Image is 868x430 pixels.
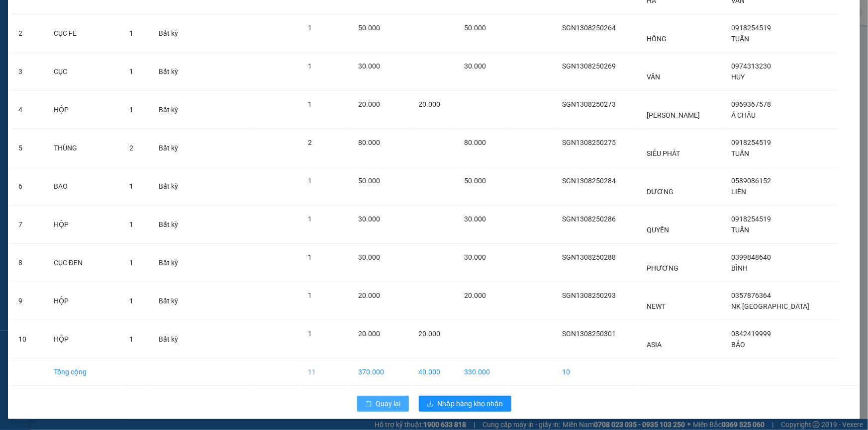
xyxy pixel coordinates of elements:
[46,244,121,282] td: CỤC ĐEN
[731,177,771,185] span: 0589086152
[46,53,121,91] td: CỤC
[562,253,616,261] span: SGN1308250288
[731,291,771,299] span: 0357876364
[457,358,507,386] td: 330.000
[647,35,667,43] span: HỒNG
[358,291,380,299] span: 20.000
[151,282,194,320] td: Bất kỳ
[562,330,616,338] span: SGN1308250301
[358,215,380,223] span: 30.000
[151,129,194,167] td: Bất kỳ
[376,398,401,409] span: Quay lại
[129,220,133,228] span: 1
[731,73,745,81] span: HUY
[465,62,486,70] span: 30.000
[357,396,409,412] button: rollbackQuay lại
[731,35,749,43] span: TUẤN
[129,144,133,152] span: 2
[731,264,748,272] span: BÌNH
[46,14,121,53] td: CỤC FE
[465,177,486,185] span: 50.000
[562,62,616,70] span: SGN1308250269
[731,188,746,196] span: LIÊN
[308,330,312,338] span: 1
[731,302,809,310] span: NK [GEOGRAPHIC_DATA]
[465,139,486,146] span: 80.000
[10,129,46,167] td: 5
[46,320,121,358] td: HỘP
[151,320,194,358] td: Bất kỳ
[129,29,133,37] span: 1
[46,167,121,206] td: BAO
[647,111,700,119] span: [PERSON_NAME]
[358,62,380,70] span: 30.000
[647,73,661,81] span: VÂN
[365,400,372,408] span: rollback
[562,291,616,299] span: SGN1308250293
[410,358,457,386] td: 40.000
[129,297,133,305] span: 1
[300,358,350,386] td: 11
[647,188,674,196] span: DƯƠNG
[10,244,46,282] td: 8
[358,100,380,108] span: 20.000
[151,53,194,91] td: Bất kỳ
[562,139,616,146] span: SGN1308250275
[731,226,749,234] span: TUẤN
[731,253,771,261] span: 0399848640
[151,91,194,129] td: Bất kỳ
[308,139,312,146] span: 2
[350,358,410,386] td: 370.000
[308,24,312,32] span: 1
[46,91,121,129] td: HỘP
[46,358,121,386] td: Tổng cộng
[358,24,380,32] span: 50.000
[427,400,434,408] span: download
[151,14,194,53] td: Bất kỳ
[647,226,670,234] span: QUYỀN
[10,14,46,53] td: 2
[308,215,312,223] span: 1
[46,282,121,320] td: HỘP
[151,167,194,206] td: Bất kỳ
[465,215,486,223] span: 30.000
[731,100,771,108] span: 0969367578
[358,177,380,185] span: 50.000
[562,100,616,108] span: SGN1308250273
[129,182,133,190] span: 1
[308,253,312,261] span: 1
[554,358,639,386] td: 10
[358,139,380,146] span: 80.000
[731,24,771,32] span: 0918254519
[10,320,46,358] td: 10
[308,100,312,108] span: 1
[10,53,46,91] td: 3
[731,341,745,349] span: BẢO
[731,149,749,157] span: TUẤN
[731,111,756,119] span: Á CHÂU
[129,68,133,75] span: 1
[358,330,380,338] span: 20.000
[10,282,46,320] td: 9
[465,24,486,32] span: 50.000
[731,215,771,223] span: 0918254519
[129,335,133,343] span: 1
[10,167,46,206] td: 6
[562,24,616,32] span: SGN1308250264
[129,259,133,267] span: 1
[129,106,133,114] span: 1
[465,291,486,299] span: 20.000
[151,244,194,282] td: Bất kỳ
[731,139,771,146] span: 0918254519
[419,396,511,412] button: downloadNhập hàng kho nhận
[465,253,486,261] span: 30.000
[46,206,121,244] td: HỘP
[10,206,46,244] td: 7
[418,100,440,108] span: 20.000
[308,62,312,70] span: 1
[418,330,440,338] span: 20.000
[647,149,680,157] span: SIÊU PHÁT
[10,91,46,129] td: 4
[151,206,194,244] td: Bất kỳ
[647,264,679,272] span: PHƯƠNG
